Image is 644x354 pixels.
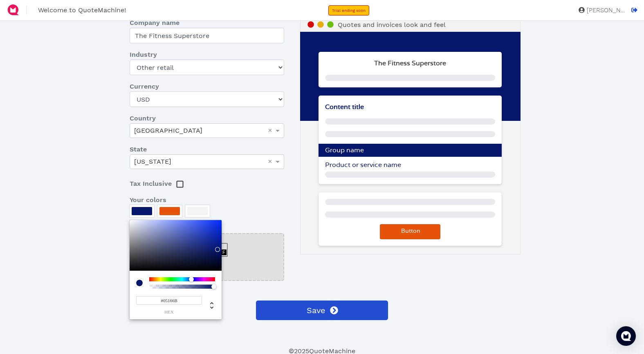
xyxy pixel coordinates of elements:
[134,158,171,165] span: [US_STATE]
[328,5,369,16] a: Trial ending soon
[585,7,626,13] span: [PERSON_NAME]
[267,155,274,169] span: Clear value
[616,326,636,346] div: Open Intercom Messenger
[134,127,202,134] span: [GEOGRAPHIC_DATA]
[38,6,126,14] span: Welcome to QuoteMachine!
[332,8,366,13] span: Trial ending soon
[268,158,272,165] span: ×
[268,127,272,134] span: ×
[267,124,274,138] span: Clear value
[136,310,202,314] span: hex
[7,3,20,16] img: QuoteM_icon_flat.png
